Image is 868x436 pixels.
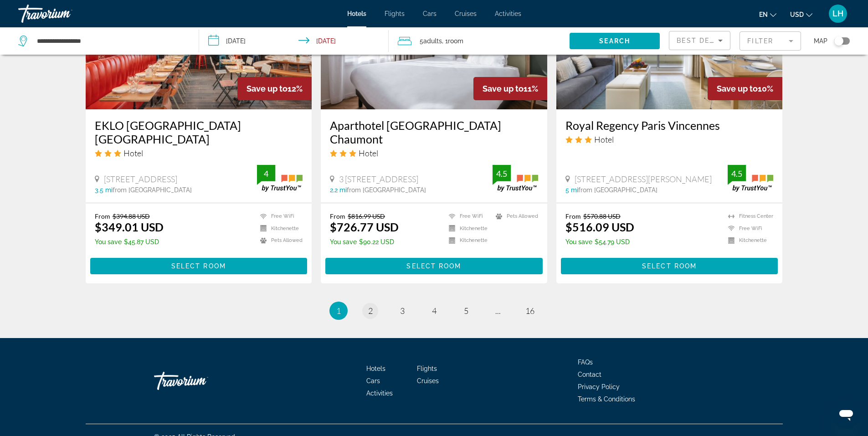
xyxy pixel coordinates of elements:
a: Hotels [347,10,366,17]
li: Free WiFi [444,212,491,220]
span: From [330,212,345,220]
span: [STREET_ADDRESS][PERSON_NAME] [575,174,712,184]
div: 10% [708,77,782,100]
span: 1 [336,306,341,316]
p: $45.87 USD [95,238,164,246]
span: from [GEOGRAPHIC_DATA] [578,186,657,194]
li: Pets Allowed [491,212,538,220]
span: 16 [525,306,534,316]
button: Check-in date: Nov 28, 2025 Check-out date: Nov 30, 2025 [199,27,389,55]
div: 12% [237,77,312,100]
a: Royal Regency Paris Vincennes [565,118,774,132]
span: Adults [423,37,442,45]
a: Cars [423,10,437,17]
span: Save up to [247,84,288,93]
span: Save up to [717,84,758,93]
span: You save [95,238,122,246]
a: Activities [366,390,393,397]
div: 3 star Hotel [95,148,303,158]
li: Fitness Center [724,212,773,220]
span: 5 [464,306,468,316]
img: trustyou-badge.svg [257,165,303,192]
span: USD [790,11,804,18]
button: Change currency [790,8,812,21]
button: Select Room [90,258,308,274]
li: Kitchenette [444,225,491,232]
span: 3.5 mi [95,186,113,194]
a: Terms & Conditions [578,395,635,403]
li: Kitchenette [444,237,491,245]
a: Activities [495,10,521,17]
span: Map [814,35,827,47]
span: Select Room [642,262,697,270]
span: 3 [400,306,405,316]
a: Flights [417,365,437,372]
nav: Pagination [86,302,783,320]
h3: EKLO [GEOGRAPHIC_DATA] [GEOGRAPHIC_DATA] [95,118,303,146]
button: User Menu [826,4,850,23]
a: Flights [385,10,405,17]
a: Aparthotel [GEOGRAPHIC_DATA] Chaumont [330,118,538,146]
button: Select Room [561,258,778,274]
li: Kitchenette [256,225,303,232]
del: $816.99 USD [348,212,385,220]
span: Hotels [366,365,385,372]
span: LH [832,9,843,18]
p: $54.79 USD [565,238,634,246]
span: , 1 [442,35,463,47]
a: Contact [578,371,601,378]
a: Cars [366,377,380,385]
span: from [GEOGRAPHIC_DATA] [347,186,426,194]
ins: $349.01 USD [95,220,164,234]
span: 5 [420,35,442,47]
li: Pets Allowed [256,237,303,245]
div: 11% [473,77,547,100]
span: [STREET_ADDRESS] [104,174,177,184]
a: FAQs [578,359,593,366]
a: Travorium [154,367,245,395]
li: Free WiFi [256,212,303,220]
a: Privacy Policy [578,383,620,390]
del: $394.88 USD [113,212,150,220]
li: Free WiFi [724,225,773,232]
a: Select Room [561,260,778,270]
a: Cruises [455,10,477,17]
span: Hotel [594,134,614,144]
a: Select Room [90,260,308,270]
mat-select: Sort by [677,35,723,46]
button: Filter [740,31,801,51]
span: Select Room [171,262,226,270]
div: 4.5 [728,168,746,179]
span: 5 mi [565,186,578,194]
li: Kitchenette [724,237,773,245]
span: 4 [432,306,437,316]
span: Hotel [359,148,378,158]
a: Cruises [417,377,439,385]
span: Select Room [406,262,461,270]
div: 3 star Hotel [330,148,538,158]
span: From [565,212,581,220]
img: trustyou-badge.svg [493,165,538,192]
span: Best Deals [677,37,724,44]
span: en [759,11,768,18]
button: Select Room [325,258,543,274]
button: Toggle map [827,37,850,45]
span: Hotel [123,148,143,158]
div: 3 star Hotel [565,134,774,144]
button: Search [570,33,660,49]
span: From [95,212,110,220]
